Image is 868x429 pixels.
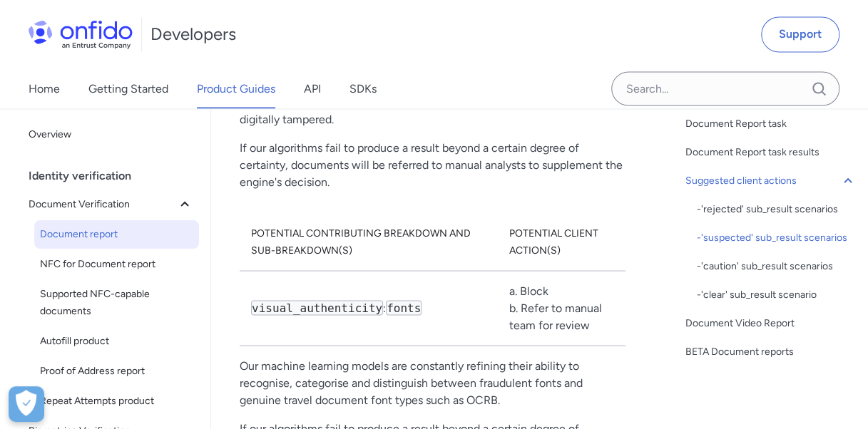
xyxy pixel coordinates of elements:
a: -'caution' sub_result scenarios [697,258,857,275]
p: Our machine learning models are constantly refining their ability to recognise, categorise and di... [240,357,626,408]
a: -'clear' sub_result scenario [697,286,857,304]
a: API [304,68,321,108]
a: Suggested client actions [685,172,857,190]
td: : [240,271,498,346]
span: NFC for Document report [40,255,193,272]
input: Onfido search input field [611,71,839,105]
div: - 'clear' sub_result scenario [697,286,857,304]
img: Onfido Logo [29,20,133,48]
span: Document Verification [29,195,176,212]
span: Autofill product [40,332,193,349]
button: Open Preferences [9,386,44,422]
a: Proof of Address report [34,356,199,385]
a: Support [761,16,839,52]
a: -'suspected' sub_result scenarios [697,229,857,247]
span: Document report [40,225,193,242]
a: Document Video Report [685,315,857,332]
a: -'rejected' sub_result scenarios [697,201,857,218]
code: visual_authenticity [251,300,383,315]
span: Repeat Attempts product [40,392,193,409]
a: Autofill product [34,326,199,355]
th: Potential client action(s) [498,213,626,271]
a: Document report [34,219,199,248]
a: Document Report task results [685,144,857,161]
a: BETA Document reports [685,343,857,361]
div: - 'suspected' sub_result scenarios [697,229,857,247]
div: - 'caution' sub_result scenarios [697,258,857,275]
p: If our algorithms fail to produce a result beyond a certain degree of certainty, documents will b... [240,139,626,190]
span: Proof of Address report [40,362,193,379]
a: Product Guides [197,68,275,108]
code: fonts [386,300,422,315]
span: Overview [29,125,193,143]
div: Cookie Preferences [9,386,44,422]
a: Overview [23,120,199,148]
a: NFC for Document report [34,249,199,278]
a: Document Report task [685,115,857,133]
a: Getting Started [88,68,168,108]
a: SDKs [349,68,377,108]
a: Home [29,68,60,108]
button: Document Verification [23,190,199,218]
td: a. Block b. Refer to manual team for review [498,271,626,346]
span: Supported NFC-capable documents [40,285,193,319]
div: Identity verification [29,161,205,190]
a: Supported NFC-capable documents [34,279,199,325]
div: - 'rejected' sub_result scenarios [697,201,857,218]
h1: Developers [150,23,236,46]
a: Repeat Attempts product [34,386,199,415]
th: Potential contributing breakdown and sub-breakdown(s) [240,213,498,271]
